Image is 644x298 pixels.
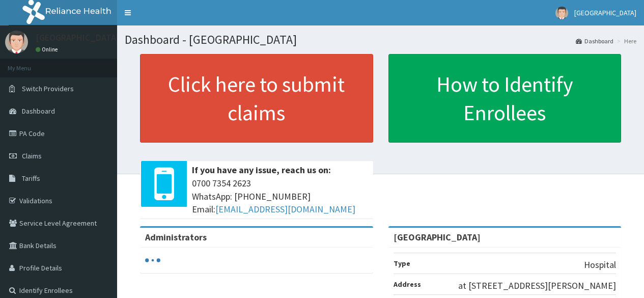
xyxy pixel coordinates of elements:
span: 0700 7354 2623 WhatsApp: [PHONE_NUMBER] Email: [192,177,368,216]
p: [GEOGRAPHIC_DATA] [36,33,120,42]
li: Here [614,37,636,45]
a: Dashboard [576,37,613,45]
img: User Image [555,7,568,19]
a: Click here to submit claims [140,54,373,143]
a: Online [36,46,60,53]
img: User Image [5,31,28,53]
b: If you have any issue, reach us on: [192,164,331,176]
a: How to Identify Enrollees [388,54,622,143]
b: Type [394,259,410,268]
strong: [GEOGRAPHIC_DATA] [394,231,481,243]
p: at [STREET_ADDRESS][PERSON_NAME] [458,279,616,292]
a: [EMAIL_ADDRESS][DOMAIN_NAME] [215,203,355,215]
svg: audio-loading [145,253,160,268]
span: Dashboard [22,106,55,116]
span: Claims [22,151,42,160]
b: Administrators [145,231,207,243]
b: Address [394,280,421,289]
span: Switch Providers [22,84,74,93]
h1: Dashboard - [GEOGRAPHIC_DATA] [125,33,636,46]
p: Hospital [584,258,616,272]
span: [GEOGRAPHIC_DATA] [574,8,636,17]
span: Tariffs [22,174,40,183]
